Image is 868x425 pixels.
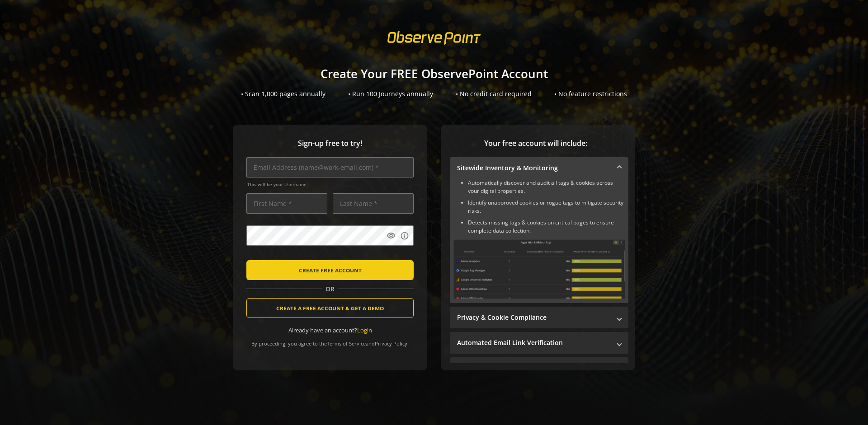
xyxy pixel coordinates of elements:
[468,179,625,195] li: Automatically discover and audit all tags & cookies across your digital properties.
[387,231,396,240] mat-icon: visibility
[457,313,610,322] mat-panel-title: Privacy & Cookie Compliance
[375,340,407,347] a: Privacy Policy
[322,285,338,294] span: OR
[246,326,414,335] div: Already have an account?
[246,298,414,318] button: CREATE A FREE ACCOUNT & GET A DEMO
[241,89,325,98] div: • Scan 1,000 pages annually
[450,157,628,179] mat-expansion-panel-header: Sitewide Inventory & Monitoring
[468,199,625,215] li: Identify unapproved cookies or rogue tags to mitigate security risks.
[450,307,628,328] mat-expansion-panel-header: Privacy & Cookie Compliance
[468,219,625,235] li: Detects missing tags & cookies on critical pages to ensure complete data collection.
[456,89,532,98] div: • No credit card required
[348,89,433,98] div: • Run 100 Journeys annually
[246,334,414,347] div: By proceeding, you agree to the and .
[246,260,414,280] button: CREATE FREE ACCOUNT
[246,193,327,214] input: First Name *
[333,193,414,214] input: Last Name *
[299,262,362,278] span: CREATE FREE ACCOUNT
[453,239,625,299] img: Sitewide Inventory & Monitoring
[457,163,610,173] mat-panel-title: Sitewide Inventory & Monitoring
[246,138,414,149] span: Sign-up free to try!
[276,300,384,316] span: CREATE A FREE ACCOUNT & GET A DEMO
[450,179,628,303] div: Sitewide Inventory & Monitoring
[554,89,627,98] div: • No feature restrictions
[450,357,628,379] mat-expansion-panel-header: Performance Monitoring with Web Vitals
[450,138,622,149] span: Your free account will include:
[457,338,610,347] mat-panel-title: Automated Email Link Verification
[357,326,372,334] a: Login
[247,181,414,187] span: This will be your Username
[246,157,414,177] input: Email Address (name@work-email.com) *
[450,332,628,354] mat-expansion-panel-header: Automated Email Link Verification
[327,340,366,347] a: Terms of Service
[400,231,409,240] mat-icon: info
